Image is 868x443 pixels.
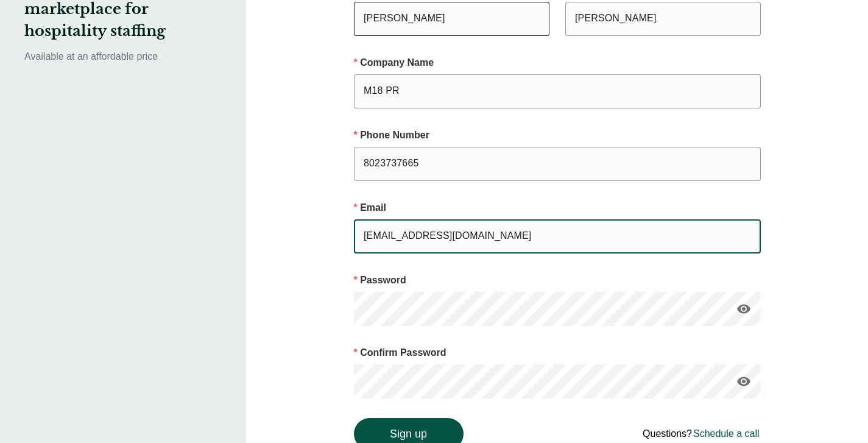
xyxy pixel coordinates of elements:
[354,55,761,70] p: Company Name
[736,374,751,389] i: visibility
[354,128,761,143] p: Phone Number
[693,428,760,439] a: Schedule a call
[354,273,761,288] p: Password
[24,49,222,64] p: Available at an affordable price
[354,346,761,360] p: Confirm Password
[354,200,761,215] p: Email
[643,427,760,441] div: Questions?
[736,302,751,316] i: visibility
